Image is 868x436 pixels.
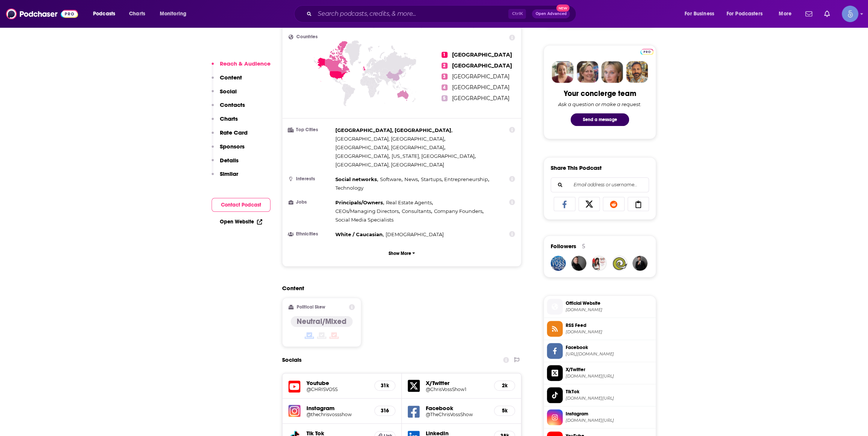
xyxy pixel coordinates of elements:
button: open menu [155,8,196,20]
span: https://www.facebook.com/TheChrisVossShow [566,351,653,357]
p: Contacts [220,101,245,108]
a: @CHRISVOSS [306,387,368,392]
img: Jules Profile [601,61,623,83]
button: open menu [88,8,125,20]
span: , [392,152,476,160]
span: [GEOGRAPHIC_DATA] [452,84,509,91]
img: JohirMia [632,256,647,271]
h5: 316 [381,408,389,414]
span: 4 [442,84,448,90]
span: [GEOGRAPHIC_DATA] [452,62,512,69]
h5: 2k [500,382,509,389]
button: Show More [288,246,515,260]
span: , [335,198,384,207]
button: Social [212,88,237,102]
img: Jon Profile [626,61,648,83]
p: Show More [389,251,411,256]
button: Similar [212,170,238,184]
button: Send a message [571,113,629,126]
a: X/Twitter[DOMAIN_NAME][URL] [547,365,653,381]
img: leahdesign [612,256,627,271]
button: Show profile menu [842,6,858,22]
button: open menu [679,8,724,20]
img: hankiepankie [592,256,607,271]
h2: Content [282,285,515,292]
button: Rate Card [212,129,248,143]
h5: 5k [500,408,509,414]
a: @ChrisVossShow1 [426,387,488,392]
a: Share on X/Twitter [578,197,600,211]
span: [US_STATE], [GEOGRAPHIC_DATA] [392,153,475,159]
button: Contact Podcast [212,198,270,212]
a: Copy Link [628,197,649,211]
button: Sponsors [212,143,245,157]
span: , [420,175,442,184]
span: 5 [442,95,448,101]
span: White / Caucasian [335,231,383,237]
span: Social networks [335,176,377,182]
button: Contacts [212,101,245,115]
span: Technology [335,185,363,191]
span: TikTok [566,388,653,395]
span: , [434,207,484,216]
span: Monitoring [160,9,186,19]
span: [GEOGRAPHIC_DATA], [GEOGRAPHIC_DATA] [335,162,444,168]
p: Similar [220,170,238,177]
img: Podchaser - Follow, Share and Rate Podcasts [6,7,78,21]
a: Instagram[DOMAIN_NAME][URL] [547,409,653,425]
span: tiktok.com/@chrisvoss1 [566,396,653,401]
h5: Instagram [306,405,368,412]
span: Entrepreneurship [444,176,488,182]
button: open menu [722,8,773,20]
h5: @thechrisvossshow [306,412,368,417]
span: More [779,9,791,19]
h5: 31k [381,382,389,389]
img: iconImage [288,405,300,417]
h3: Interests [288,177,332,181]
span: Social Media Specialists [335,217,393,223]
span: 2 [442,63,448,69]
span: Followers [551,243,576,250]
span: Instagram [566,411,653,417]
span: Consultants [402,208,431,214]
span: thechrisvossshow.com [566,307,653,313]
input: Search podcasts, credits, & more... [315,8,508,20]
a: RSS Feed[DOMAIN_NAME] [547,321,653,337]
span: Official Website [566,300,653,307]
span: [GEOGRAPHIC_DATA], [GEOGRAPHIC_DATA] [335,136,444,142]
span: Podcasts [93,9,115,19]
span: Principals/Owners [335,199,383,205]
span: CEOs/Managing Directors [335,208,399,214]
span: , [404,175,419,184]
div: Ask a question or make a request. [558,101,641,107]
span: For Business [685,9,714,19]
span: , [335,126,452,135]
h3: Share This Podcast [551,164,602,171]
span: , [335,135,445,143]
p: Details [220,157,239,164]
h5: Youtube [306,379,368,387]
a: Show notifications dropdown [821,7,833,20]
span: [GEOGRAPHIC_DATA] [335,153,389,159]
span: Startups [420,176,441,182]
div: Your concierge team [564,89,636,98]
p: Sponsors [220,143,245,150]
a: Official Website[DOMAIN_NAME] [547,299,653,315]
span: twitter.com/ChrisVossShow1 [566,373,653,379]
a: @TheChrisVossShow [426,412,488,417]
span: For Podcasters [727,9,763,19]
h3: Top Cities [288,127,332,132]
img: chrisvoss [551,256,566,271]
a: Pro website [640,48,653,55]
p: Content [220,74,242,81]
h2: Political Skew [297,304,325,310]
h5: X/Twitter [426,379,488,387]
span: X/Twitter [566,366,653,373]
div: Search followers [551,177,649,192]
